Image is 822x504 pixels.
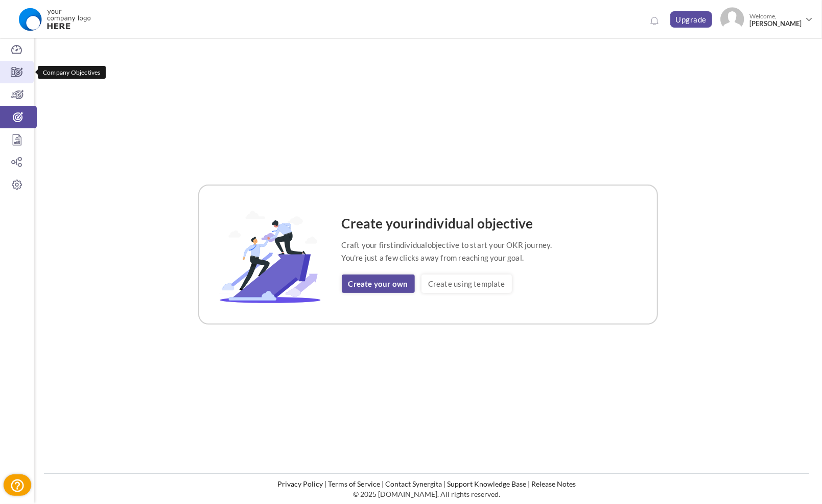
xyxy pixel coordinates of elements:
[646,13,663,30] a: Notifications
[670,11,713,28] a: Upgrade
[385,479,442,488] a: Contact Synergita
[342,239,552,264] p: Craft your first objective to start your OKR journey. You're just a few clicks away from reaching...
[447,479,526,488] a: Support Knowledge Base
[209,206,332,303] img: OKR-Template-Image.svg
[414,215,533,232] span: individual objective
[394,240,428,249] span: individual
[324,479,326,489] li: |
[528,479,530,489] li: |
[38,66,106,79] div: Company Objectives
[421,274,512,293] a: Create using template
[720,7,744,31] img: Photo
[716,3,817,33] a: Photo Welcome,[PERSON_NAME]
[749,20,802,28] span: [PERSON_NAME]
[443,479,445,489] li: |
[382,479,384,489] li: |
[744,7,804,33] span: Welcome,
[12,7,97,32] img: Logo
[342,216,552,231] h4: Create your
[328,479,380,488] a: Terms of Service
[531,479,576,488] a: Release Notes
[277,479,323,488] a: Privacy Policy
[44,489,809,499] p: © 2025 [DOMAIN_NAME]. All rights reserved.
[342,274,415,293] a: Create your own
